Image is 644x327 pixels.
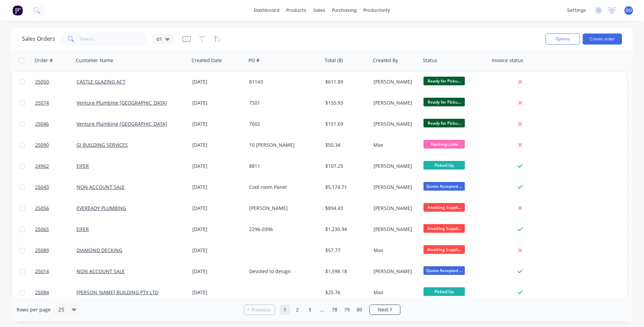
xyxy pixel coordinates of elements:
[280,305,290,315] a: Page 1 is your current page
[360,5,393,16] div: productivity
[378,306,388,313] span: Next
[374,121,416,127] div: [PERSON_NAME]
[35,121,49,127] span: 25046
[35,240,76,261] a: 25089
[423,182,465,191] span: Quote Accepted ...
[310,5,329,16] div: sales
[423,119,465,127] span: Ready for Picku...
[35,177,76,198] a: 25043
[12,5,23,16] img: Factory
[35,156,76,176] a: 24962
[374,268,416,275] div: [PERSON_NAME]
[374,289,416,296] div: Max
[17,306,51,313] span: Rows per page
[35,78,49,85] span: 25050
[249,226,316,233] div: 2296-0396
[76,184,125,190] a: NON ACCOUNT SALE
[76,99,167,106] a: Venture Plumbing [GEOGRAPHIC_DATA]
[35,184,49,191] span: 25043
[423,203,465,212] span: Awaiting Suppli...
[35,142,49,148] span: 25090
[374,247,416,254] div: Max
[192,226,244,233] div: [DATE]
[423,98,465,106] span: Ready for Picku...
[76,78,125,85] a: CASTLE GLAZING ACT
[423,266,465,275] span: Quote Accepted ...
[374,163,416,170] div: [PERSON_NAME]
[325,289,366,296] div: $25.76
[76,121,167,127] a: Venture Plumbing [GEOGRAPHIC_DATA]
[325,78,366,85] div: $611.89
[249,78,316,85] div: 81143
[325,121,366,127] div: $151.69
[192,247,244,254] div: [DATE]
[192,78,244,85] div: [DATE]
[325,99,366,106] div: $155.93
[325,163,366,170] div: $107.25
[249,268,316,275] div: Devoted to design
[492,57,523,64] div: Invoice status
[325,57,343,64] div: Total ($)
[329,5,360,16] div: purchasing
[35,93,76,113] a: 25074
[76,247,122,253] a: DIAMOND DECKING
[423,161,465,170] span: Picked Up
[325,205,366,212] div: $894.43
[317,305,327,315] a: Jump forward
[564,5,590,16] div: settings
[423,224,465,233] span: Awaiting Suppli...
[374,205,416,212] div: [PERSON_NAME]
[244,306,275,313] a: Previous page
[35,226,49,233] span: 25065
[192,121,244,127] div: [DATE]
[249,121,316,127] div: 7602
[354,305,365,315] a: Page 80
[305,305,315,315] a: Page 3
[76,289,159,296] a: [PERSON_NAME] BUILDING PTY LTD
[249,184,316,191] div: Cool room Panel
[423,245,465,254] span: Awaiting Suppli...
[76,226,89,232] a: EIFER
[626,7,632,13] span: DO
[249,163,316,170] div: 8811
[241,305,403,315] ul: Pagination
[292,305,303,315] a: Page 2
[329,305,340,315] a: Page 78
[192,57,222,64] div: Created Date
[192,184,244,191] div: [DATE]
[192,205,244,212] div: [DATE]
[35,247,49,254] span: 25089
[35,135,76,155] a: 25090
[35,219,76,240] a: 25065
[423,57,437,64] div: Status
[35,282,76,303] a: 25084
[370,306,400,313] a: Next page
[251,5,283,16] a: dashboard
[373,57,398,64] div: Created By
[192,142,244,148] div: [DATE]
[374,226,416,233] div: [PERSON_NAME]
[192,99,244,106] div: [DATE]
[325,247,366,254] div: $57.77
[156,35,162,42] span: d1
[249,205,316,212] div: [PERSON_NAME]
[35,261,76,282] a: 25014
[80,32,147,46] input: Search...
[374,99,416,106] div: [PERSON_NAME]
[325,226,366,233] div: $1,230.94
[76,142,128,148] a: GJ BUILDING SERVICES
[192,289,244,296] div: [DATE]
[342,305,352,315] a: Page 79
[35,268,49,275] span: 25014
[249,142,316,148] div: 10 [PERSON_NAME]
[283,5,310,16] div: products
[76,268,125,275] a: NON ACCOUNT SALE
[423,287,465,296] span: Picked Up
[22,36,55,42] h1: Sales Orders
[374,78,416,85] div: [PERSON_NAME]
[35,205,49,212] span: 25056
[374,142,416,148] div: Max
[545,33,580,45] button: Options
[192,268,244,275] div: [DATE]
[249,99,316,106] div: 7501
